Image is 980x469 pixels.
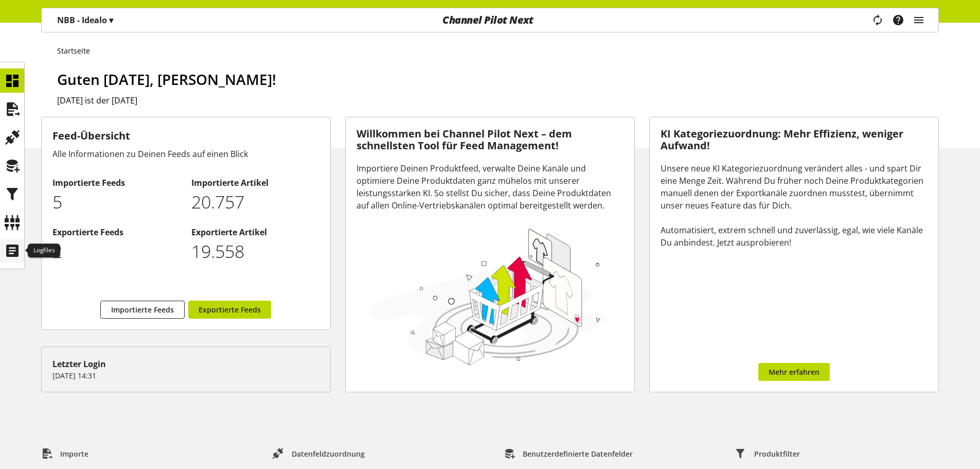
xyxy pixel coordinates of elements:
[758,363,830,381] a: Mehr erfahren
[357,128,623,151] h3: Willkommen bei Channel Pilot Next – dem schnellsten Tool für Feed Management!
[33,444,97,463] a: Importe
[100,301,185,319] a: Importierte Feeds
[769,367,819,377] span: Mehr erfahren
[52,358,319,370] div: Letzter Login
[367,224,611,368] img: 78e1b9dcff1e8392d83655fcfc870417.svg
[191,238,319,265] p: 19558
[199,304,261,315] span: Exportierte Feeds
[41,8,939,32] nav: main navigation
[57,14,113,26] p: NBB - Idealo
[52,148,319,160] div: Alle Informationen zu Deinen Feeds auf einen Blick
[523,448,633,459] span: Benutzerdefinierte Datenfelder
[109,14,113,26] span: ▾
[57,94,939,107] h2: [DATE] ist der [DATE]
[191,226,319,238] h2: Exportierte Artikel
[111,304,174,315] span: Importierte Feeds
[52,370,319,381] p: [DATE] 14:31
[52,226,181,238] h2: Exportierte Feeds
[357,162,623,212] div: Importiere Deinen Produktfeed, verwalte Deine Kanäle und optimiere Deine Produktdaten ganz mühelo...
[191,177,319,189] h2: Importierte Artikel
[495,444,641,463] a: Benutzerdefinierte Datenfelder
[57,70,276,89] span: Guten [DATE], [PERSON_NAME]!
[60,448,88,459] span: Importe
[52,177,181,189] h2: Importierte Feeds
[661,162,928,249] div: Unsere neue KI Kategoriezuordnung verändert alles - und spart Dir eine Menge Zeit. Während Du frü...
[754,448,800,459] span: Produktfilter
[28,244,60,258] div: Logfiles
[191,189,319,215] p: 20757
[52,128,319,144] h3: Feed-Übersicht
[661,128,928,151] h3: KI Kategoriezuordnung: Mehr Effizienz, weniger Aufwand!
[52,238,181,265] p: 2
[264,444,373,463] a: Datenfeldzuordnung
[188,301,271,319] a: Exportierte Feeds
[727,444,808,463] a: Produktfilter
[292,448,365,459] span: Datenfeldzuordnung
[52,189,181,215] p: 5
